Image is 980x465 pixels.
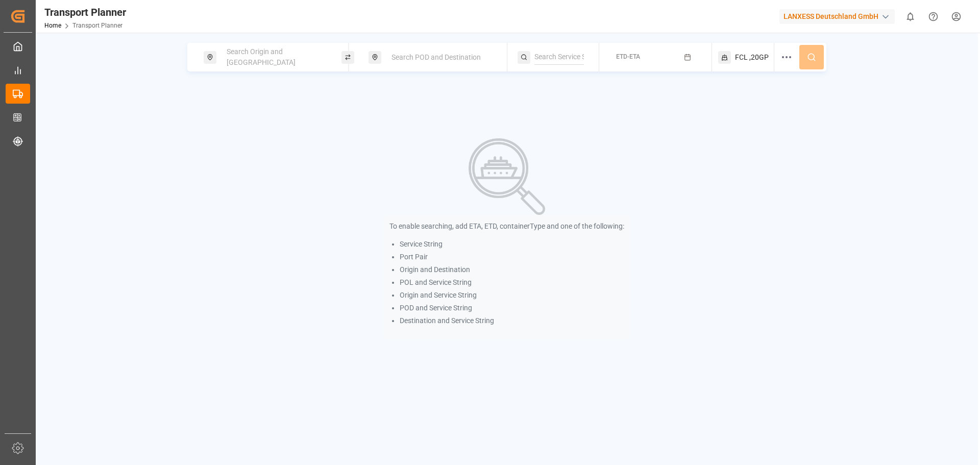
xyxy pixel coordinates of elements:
li: Port Pair [400,252,624,262]
li: Destination and Service String [400,315,624,326]
p: To enable searching, add ETA, ETD, containerType and one of the following: [389,221,624,232]
li: Service String [400,239,624,250]
button: ETD-ETA [605,47,705,67]
button: show 0 new notifications [899,5,922,28]
input: Search Service String [534,50,584,65]
a: Home [44,22,61,29]
span: ,20GP [749,52,769,63]
div: Transport Planner [44,5,126,20]
button: Help Center [922,5,945,28]
li: POD and Service String [400,303,624,313]
div: LANXESS Deutschland GmbH [779,9,895,24]
span: FCL [735,52,748,63]
span: Search Origin and [GEOGRAPHIC_DATA] [227,47,296,66]
img: Search [469,138,545,215]
li: POL and Service String [400,277,624,288]
span: ETD-ETA [616,53,640,60]
button: LANXESS Deutschland GmbH [779,7,899,26]
span: Search POD and Destination [391,53,481,61]
li: Origin and Destination [400,264,624,275]
li: Origin and Service String [400,290,624,301]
